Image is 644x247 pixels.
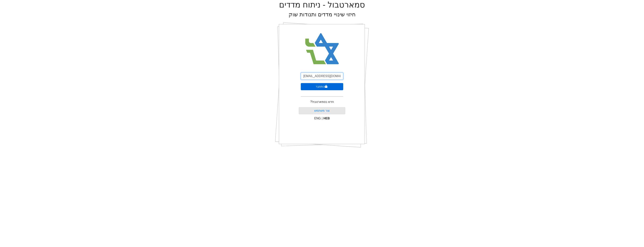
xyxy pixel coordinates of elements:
[324,117,330,120] span: HEB
[289,11,356,18] h2: חיזוי שינויי מדדים ותנודות שוק
[314,117,321,120] span: ENG
[301,83,343,90] button: התחבר
[299,107,345,114] button: צור משתמש
[302,28,342,70] img: Smart Bull
[322,117,322,120] span: |
[301,73,343,80] input: אימייל
[310,100,334,104] p: חדש בסמארטבול?
[314,109,330,112] a: צור משתמש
